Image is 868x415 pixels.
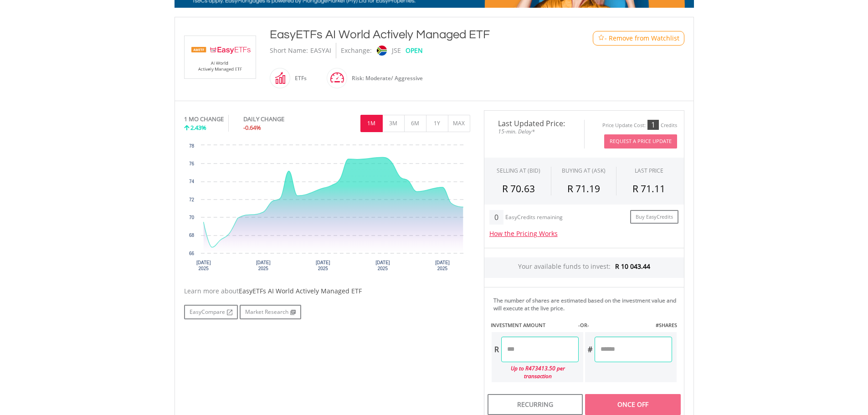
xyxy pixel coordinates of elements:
[184,141,470,277] svg: Interactive chart
[497,167,540,174] div: SELLING AT (BID)
[489,229,558,238] a: How the Pricing Works
[505,214,563,222] div: EasyCredits remaining
[189,197,194,202] text: 72
[240,305,301,319] a: Market Research
[189,143,194,149] text: 78
[270,26,556,43] div: EasyETFs AI World Actively Managed ETF
[189,251,194,256] text: 66
[184,287,470,296] div: Learn more about
[502,182,535,195] span: R 70.63
[375,260,390,271] text: [DATE] 2025
[562,167,606,174] span: BUYING AT (ASK)
[392,43,401,58] div: JSE
[488,394,583,415] div: Recurring
[578,322,589,329] label: -OR-
[376,46,386,56] img: jse.png
[448,115,470,132] button: MAX
[256,260,271,271] text: [DATE] 2025
[661,122,677,129] div: Credits
[491,120,577,127] span: Last Updated Price:
[190,123,206,132] span: 2.43%
[404,115,426,132] button: 6M
[585,394,680,415] div: Once Off
[184,141,470,277] div: Chart. Highcharts interactive chart.
[656,322,677,329] label: #SHARES
[341,43,372,58] div: Exchange:
[615,262,650,271] span: R 10 043.44
[647,120,659,130] div: 1
[605,34,679,43] span: - Remove from Watchlist
[492,362,579,382] div: Up to R473413.50 per transaction
[239,287,362,295] span: EasyETFs AI World Actively Managed ETF
[493,297,680,312] div: The number of shares are estimated based on the investment value and will execute at the live price.
[310,43,331,58] div: EASYAI
[630,210,678,224] a: Buy EasyCredits
[243,123,261,132] span: -0.64%
[635,167,663,174] div: LAST PRICE
[489,210,503,225] div: 0
[567,182,600,195] span: R 71.19
[189,179,194,184] text: 74
[189,215,194,220] text: 70
[435,260,450,271] text: [DATE] 2025
[270,43,308,58] div: Short Name:
[426,115,448,132] button: 1Y
[316,260,330,271] text: [DATE] 2025
[484,257,684,278] div: Your available funds to invest:
[491,322,545,329] label: INVESTMENT AMOUNT
[382,115,405,132] button: 3M
[360,115,383,132] button: 1M
[189,233,194,238] text: 68
[602,122,646,129] div: Price Update Cost:
[347,67,423,89] div: Risk: Moderate/ Aggressive
[186,36,254,78] img: EQU.ZA.EASYAI.png
[406,43,423,58] div: OPEN
[492,337,501,362] div: R
[196,260,211,271] text: [DATE] 2025
[598,35,605,41] img: Watchlist
[632,182,665,195] span: R 71.11
[585,337,595,362] div: #
[593,31,684,46] button: Watchlist - Remove from Watchlist
[189,161,194,166] text: 76
[491,127,577,136] span: 15-min. Delay*
[243,115,315,123] div: DAILY CHANGE
[184,305,238,319] a: EasyCompare
[184,115,224,123] div: 1 MO CHANGE
[290,67,307,89] div: ETFs
[604,134,677,149] button: Request A Price Update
